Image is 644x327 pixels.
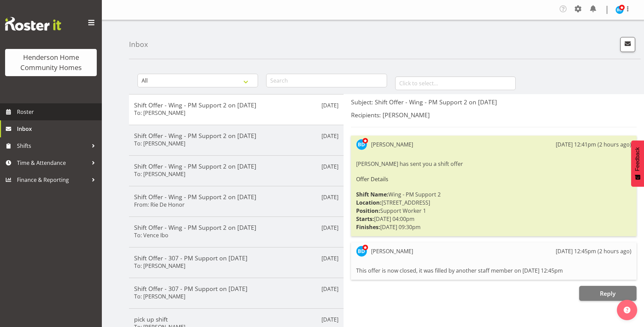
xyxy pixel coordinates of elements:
[134,101,338,109] h5: Shift Offer - Wing - PM Support 2 on [DATE]
[134,254,338,262] h5: Shift Offer - 307 - PM Support on [DATE]
[17,175,88,185] span: Finance & Reporting
[579,286,637,301] button: Reply
[371,140,413,149] div: [PERSON_NAME]
[321,162,338,171] p: [DATE]
[134,132,338,139] h5: Shift Offer - Wing - PM Support 2 on [DATE]
[351,111,637,119] h5: Recipients: [PERSON_NAME]
[615,6,624,14] img: barbara-dunlop8515.jpg
[556,247,631,255] div: [DATE] 12:45pm (2 hours ago)
[134,140,185,147] h6: To: [PERSON_NAME]
[634,147,641,171] span: Feedback
[134,162,338,170] h5: Shift Offer - Wing - PM Support 2 on [DATE]
[17,107,98,117] span: Roster
[371,247,413,255] div: [PERSON_NAME]
[129,40,148,48] h4: Inbox
[356,207,380,214] strong: Position:
[321,285,338,293] p: [DATE]
[17,158,88,168] span: Time & Attendance
[351,98,637,106] h5: Subject: Shift Offer - Wing - PM Support 2 on [DATE]
[321,315,338,324] p: [DATE]
[266,74,387,87] input: Search
[17,124,98,134] span: Inbox
[356,158,631,233] div: [PERSON_NAME] has sent you a shift offer Wing - PM Support 2 [STREET_ADDRESS] Support Worker 1 [D...
[600,289,615,297] span: Reply
[321,101,338,109] p: [DATE]
[356,215,374,223] strong: Starts:
[356,176,631,182] h6: Offer Details
[321,224,338,232] p: [DATE]
[356,139,367,150] img: barbara-dunlop8515.jpg
[624,307,630,313] img: help-xxl-2.png
[134,232,168,239] h6: To: Vence Ibo
[134,193,338,201] h5: Shift Offer - Wing - PM Support 2 on [DATE]
[134,315,338,323] h5: pick up shift
[321,193,338,201] p: [DATE]
[356,191,388,198] strong: Shift Name:
[134,262,185,269] h6: To: [PERSON_NAME]
[134,224,338,231] h5: Shift Offer - Wing - PM Support 2 on [DATE]
[5,17,61,31] img: Rosterit website logo
[395,76,516,90] input: Click to select...
[356,265,631,276] div: This offer is now closed, it was filled by another staff member on [DATE] 12:45pm
[134,201,185,208] h6: From: Rie De Honor
[134,293,185,300] h6: To: [PERSON_NAME]
[134,109,185,116] h6: To: [PERSON_NAME]
[321,132,338,140] p: [DATE]
[134,285,338,292] h5: Shift Offer - 307 - PM Support on [DATE]
[17,141,88,151] span: Shifts
[321,254,338,262] p: [DATE]
[556,140,631,149] div: [DATE] 12:41pm (2 hours ago)
[356,223,380,231] strong: Finishes:
[356,199,382,206] strong: Location:
[631,140,644,187] button: Feedback - Show survey
[134,171,185,177] h6: To: [PERSON_NAME]
[12,52,90,73] div: Henderson Home Community Homes
[356,246,367,257] img: barbara-dunlop8515.jpg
